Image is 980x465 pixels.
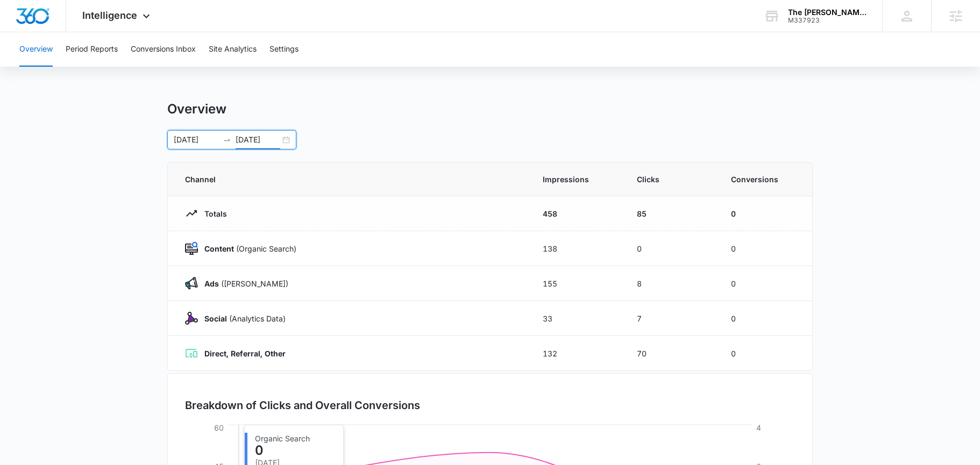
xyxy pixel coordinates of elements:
span: Intelligence [82,10,137,21]
button: Site Analytics [209,32,257,67]
h3: Breakdown of Clicks and Overall Conversions [185,397,420,413]
td: 8 [624,266,718,301]
td: 458 [530,196,624,231]
td: 138 [530,231,624,266]
td: 0 [624,231,718,266]
button: Conversions Inbox [131,32,196,67]
td: 7 [624,301,718,336]
td: 155 [530,266,624,301]
td: 0 [718,301,812,336]
img: Social [185,312,198,325]
td: 70 [624,336,718,371]
strong: Direct, Referral, Other [204,349,286,358]
h1: Overview [167,101,226,117]
img: Ads [185,277,198,290]
img: Content [185,242,198,255]
span: swap-right [223,135,231,144]
td: 0 [718,266,812,301]
p: Totals [198,208,227,219]
span: Impressions [543,174,611,185]
div: account id [788,17,867,24]
td: 0 [718,196,812,231]
span: Channel [185,174,517,185]
tspan: 4 [756,423,761,432]
td: 0 [718,231,812,266]
span: Clicks [637,174,705,185]
strong: Content [204,244,234,253]
button: Period Reports [66,32,118,67]
td: 132 [530,336,624,371]
td: 85 [624,196,718,231]
input: Start date [174,134,218,146]
span: to [223,135,231,144]
button: Overview [19,32,53,67]
strong: Ads [204,279,219,288]
p: ([PERSON_NAME]) [198,278,288,289]
button: Settings [269,32,299,67]
span: Conversions [731,174,795,185]
tspan: 60 [214,423,224,432]
p: (Analytics Data) [198,313,286,324]
td: 33 [530,301,624,336]
td: 0 [718,336,812,371]
div: account name [788,8,867,17]
p: (Organic Search) [198,243,296,254]
strong: Social [204,314,227,323]
input: End date [236,134,280,146]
